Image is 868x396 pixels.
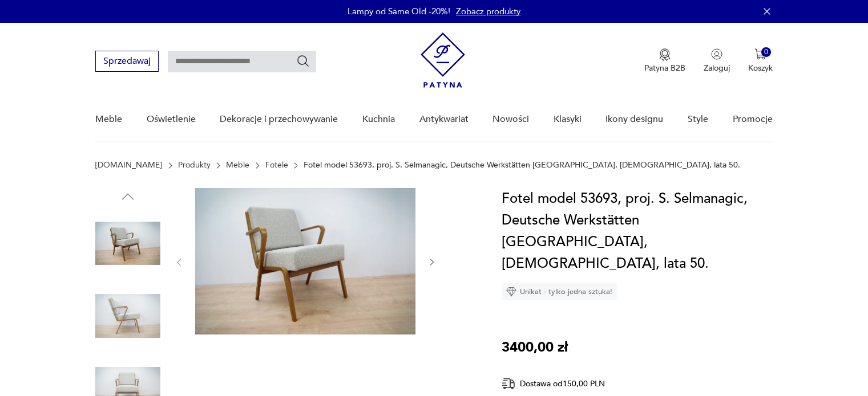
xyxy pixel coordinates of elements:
p: 3400,00 zł [502,337,568,358]
a: Fotele [265,161,288,170]
p: Fotel model 53693, proj. S. Selmanagic, Deutsche Werkstätten [GEOGRAPHIC_DATA], [DEMOGRAPHIC_DATA... [304,161,740,170]
p: Patyna B2B [644,63,685,74]
a: Dekoracje i przechowywanie [220,97,338,141]
a: Zobacz produkty [456,6,520,17]
a: Ikony designu [605,97,663,141]
div: 0 [761,47,771,57]
img: Patyna - sklep z meblami i dekoracjami vintage [421,32,465,88]
a: Sprzedawaj [95,58,159,66]
img: Ikonka użytkownika [711,48,722,60]
a: [DOMAIN_NAME] [95,161,162,170]
img: Zdjęcie produktu Fotel model 53693, proj. S. Selmanagic, Deutsche Werkstätten Hellerau, Niemcy, l... [195,188,415,334]
p: Zaloguj [704,63,730,74]
img: Ikona dostawy [502,377,515,391]
button: Patyna B2B [644,48,685,74]
a: Ikona medaluPatyna B2B [644,48,685,74]
a: Produkty [178,161,211,170]
p: Lampy od Same Old -20%! [348,6,450,17]
a: Promocje [733,97,773,141]
div: Dostawa od 150,00 PLN [502,377,639,391]
img: Ikona diamentu [506,287,516,297]
button: Sprzedawaj [95,51,159,72]
a: Kuchnia [362,97,395,141]
img: Ikona koszyka [754,48,766,60]
button: Zaloguj [704,48,730,74]
img: Zdjęcie produktu Fotel model 53693, proj. S. Selmanagic, Deutsche Werkstätten Hellerau, Niemcy, l... [95,211,160,276]
a: Antykwariat [419,97,469,141]
p: Koszyk [748,63,773,74]
img: Zdjęcie produktu Fotel model 53693, proj. S. Selmanagic, Deutsche Werkstätten Hellerau, Niemcy, l... [95,284,160,349]
a: Klasyki [554,97,582,141]
a: Oświetlenie [147,97,196,141]
button: Szukaj [296,54,310,68]
div: Unikat - tylko jedna sztuka! [502,283,617,300]
a: Style [688,97,708,141]
button: 0Koszyk [748,48,773,74]
a: Nowości [492,97,529,141]
img: Ikona medalu [659,48,671,61]
a: Meble [95,97,122,141]
h1: Fotel model 53693, proj. S. Selmanagic, Deutsche Werkstätten [GEOGRAPHIC_DATA], [DEMOGRAPHIC_DATA... [502,188,773,275]
a: Meble [226,161,249,170]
